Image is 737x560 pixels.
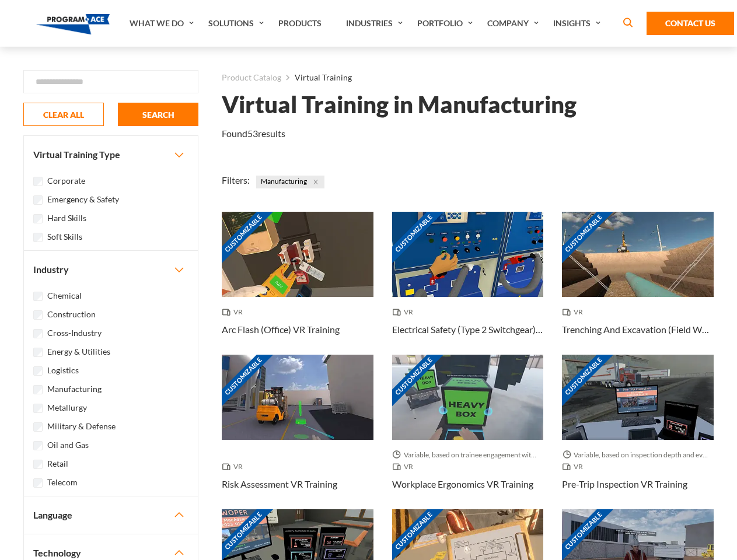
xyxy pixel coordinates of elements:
input: Metallurgy [33,404,43,413]
span: Filters: [222,174,250,185]
a: Contact Us [647,12,734,35]
h1: Virtual Training in Manufacturing [222,94,577,115]
h3: Risk Assessment VR Training [222,477,337,491]
em: 53 [247,128,258,139]
button: Industry [24,251,198,288]
input: Telecom [33,478,43,488]
input: Hard Skills [33,214,43,223]
span: Variable, based on inspection depth and event interaction. [562,449,714,461]
button: CLEAR ALL [23,103,104,126]
input: Chemical [33,292,43,301]
input: Construction [33,310,43,320]
h3: Pre-Trip Inspection VR Training [562,477,687,491]
input: Soft Skills [33,233,43,242]
button: Close [309,176,322,188]
a: Customizable Thumbnail - Arc Flash (Office) VR Training VR Arc Flash (Office) VR Training [222,212,373,355]
button: Language [24,496,198,534]
label: Military & Defense [47,420,116,433]
input: Cross-Industry [33,329,43,338]
input: Emergency & Safety [33,195,43,205]
label: Soft Skills [47,230,82,243]
input: Retail [33,460,43,469]
nav: breadcrumb [222,70,714,85]
span: VR [562,461,588,473]
h3: Electrical Safety (Type 2 Switchgear) VR Training [392,323,544,337]
span: VR [392,306,418,318]
label: Telecom [47,476,78,489]
label: Metallurgy [47,401,87,414]
input: Military & Defense [33,422,43,432]
label: Manufacturing [47,383,102,395]
label: Logistics [47,364,79,377]
span: Variable, based on trainee engagement with exercises. [392,449,544,461]
span: VR [562,306,588,318]
label: Hard Skills [47,212,86,225]
a: Customizable Thumbnail - Electrical Safety (Type 2 Switchgear) VR Training VR Electrical Safety (... [392,212,544,355]
a: Customizable Thumbnail - Workplace Ergonomics VR Training Variable, based on trainee engagement w... [392,355,544,509]
a: Customizable Thumbnail - Risk Assessment VR Training VR Risk Assessment VR Training [222,355,373,509]
h3: Trenching And Excavation (Field Work) VR Training [562,323,714,337]
input: Manufacturing [33,385,43,394]
img: Program-Ace [36,14,110,34]
label: Chemical [47,289,82,302]
span: VR [222,461,247,473]
input: Logistics [33,366,43,376]
input: Oil and Gas [33,441,43,450]
a: Customizable Thumbnail - Pre-Trip Inspection VR Training Variable, based on inspection depth and ... [562,355,714,509]
h3: Workplace Ergonomics VR Training [392,477,533,491]
span: VR [222,306,247,318]
input: Corporate [33,177,43,186]
label: Retail [47,457,68,470]
label: Oil and Gas [47,439,89,452]
button: Virtual Training Type [24,136,198,173]
label: Emergency & Safety [47,193,119,206]
span: Manufacturing [256,176,324,188]
a: Product Catalog [222,70,281,85]
label: Construction [47,308,96,321]
label: Energy & Utilities [47,345,110,358]
li: Virtual Training [281,70,352,85]
span: VR [392,461,418,473]
a: Customizable Thumbnail - Trenching And Excavation (Field Work) VR Training VR Trenching And Excav... [562,212,714,355]
label: Cross-Industry [47,327,102,339]
input: Energy & Utilities [33,348,43,357]
label: Corporate [47,174,85,187]
h3: Arc Flash (Office) VR Training [222,323,340,337]
p: Found results [222,127,285,141]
